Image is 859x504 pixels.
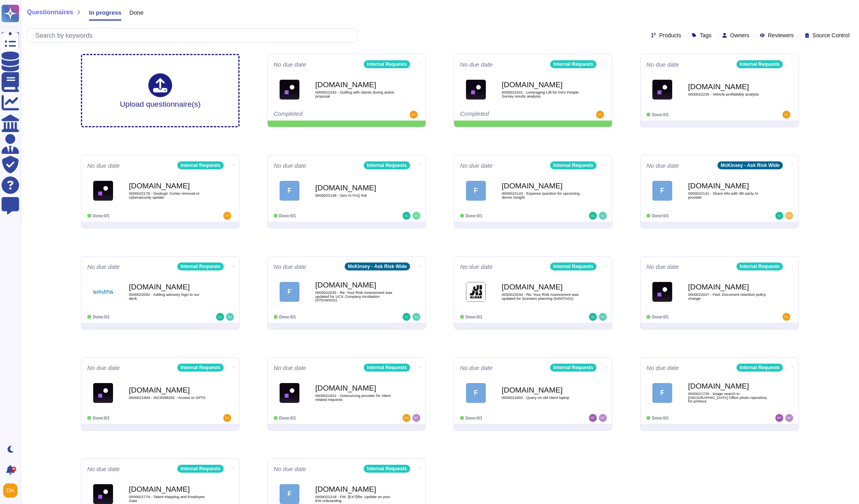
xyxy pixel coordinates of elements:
[652,181,672,201] div: F
[736,60,783,68] div: Internal Requests
[659,33,681,38] span: Products
[466,214,482,218] span: Done: 0/1
[502,90,581,98] span: 0000022241 - Leveraging Lilli for Firm People Survey results analysis
[280,181,299,201] div: F
[599,212,607,220] img: user
[129,293,208,300] span: 0000022092 - Adding advisory logo to our deck
[466,181,486,201] div: F
[403,313,410,321] img: user
[782,313,790,321] img: user
[775,414,783,422] img: user
[93,315,109,319] span: Done: 0/1
[345,263,410,270] div: McKinsey - Ask Risk Wide
[12,467,16,471] div: 9+
[502,386,581,394] b: [DOMAIN_NAME]
[315,394,395,401] span: 0000021821 - Outsourcing provider for client related requests
[177,364,224,372] div: Internal Requests
[274,111,371,119] div: Completed
[688,283,767,291] b: [DOMAIN_NAME]
[730,33,749,38] span: Owners
[315,281,395,289] b: [DOMAIN_NAME]
[315,291,395,302] span: 0000022035 - Re: Your Risk Assessment was updated for UCX Company Incubation (5751WG01)
[223,212,231,220] img: user
[274,163,306,169] span: No due date
[280,80,299,100] img: Logo
[460,61,493,67] span: No due date
[460,163,493,169] span: No due date
[93,484,113,504] img: Logo
[129,386,208,394] b: [DOMAIN_NAME]
[280,484,299,504] div: F
[466,282,486,302] img: Logo
[550,161,596,169] div: Internal Requests
[736,364,783,372] div: Internal Requests
[403,212,410,220] img: user
[364,364,410,372] div: Internal Requests
[717,161,783,169] div: McKinsey - Ask Risk Wide
[589,414,597,422] img: user
[279,315,296,319] span: Done: 0/1
[274,466,306,472] span: No due date
[599,414,607,422] img: user
[177,161,224,169] div: Internal Requests
[502,192,581,199] span: 0000022143 - Expense question for upcoming dinner tonight
[502,182,581,190] b: [DOMAIN_NAME]
[775,212,783,220] img: user
[782,111,790,119] img: user
[280,383,299,403] img: Logo
[646,365,679,371] span: No due date
[646,264,679,270] span: No due date
[646,61,679,67] span: No due date
[550,263,596,270] div: Internal Requests
[315,184,395,192] b: [DOMAIN_NAME]
[89,10,121,15] span: In progress
[768,33,794,38] span: Reviewers
[315,384,395,392] b: [DOMAIN_NAME]
[813,33,849,38] span: Source Control
[785,212,793,220] img: user
[688,392,767,403] span: 0000021726 - image search in [GEOGRAPHIC_DATA] Office photo repository for printout
[129,495,208,502] span: 0000021774 - Talent Mapping and Employee Data
[216,313,224,321] img: user
[466,383,486,403] div: F
[589,212,597,220] img: user
[700,33,711,38] span: Tags
[410,111,418,119] img: user
[280,282,299,302] div: F
[589,313,597,321] img: user
[460,365,493,371] span: No due date
[460,264,493,270] span: No due date
[502,81,581,88] b: [DOMAIN_NAME]
[652,80,672,100] img: Logo
[736,263,783,270] div: Internal Requests
[502,283,581,291] b: [DOMAIN_NAME]
[412,313,420,321] img: user
[688,382,767,390] b: [DOMAIN_NAME]
[177,263,224,270] div: Internal Requests
[412,212,420,220] img: user
[87,163,120,169] span: No due date
[129,192,208,199] span: 0000022176 - Dealogic Cortex removal or cybersecurity update
[502,293,581,300] span: 0000022034 - Re: Your Risk Assessment was updated for Scenario planning (5450TA01)
[31,29,357,42] input: Search by keywords
[364,161,410,169] div: Internal Requests
[223,414,231,422] img: user
[93,383,113,403] img: Logo
[315,90,395,98] span: 0000022243 - Golfing with clients during active proposal
[274,61,306,67] span: No due date
[550,60,596,68] div: Internal Requests
[688,83,767,90] b: [DOMAIN_NAME]
[652,282,672,302] img: Logo
[652,416,669,420] span: Done: 0/1
[87,365,120,371] span: No due date
[596,111,604,119] img: user
[466,80,486,100] img: Logo
[688,182,767,190] b: [DOMAIN_NAME]
[652,383,672,403] div: F
[2,482,23,499] button: user
[93,181,113,201] img: Logo
[502,396,581,400] span: 0000021802 - Query on old client laptop
[274,365,306,371] span: No due date
[364,60,410,68] div: Internal Requests
[652,214,669,218] span: Done: 0/1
